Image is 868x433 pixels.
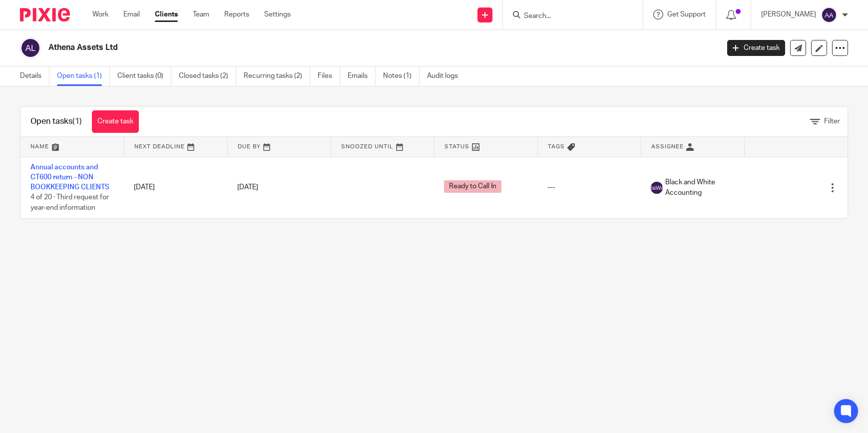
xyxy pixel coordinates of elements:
span: Tags [548,144,565,149]
a: Details [20,66,49,86]
span: [DATE] [237,184,258,191]
span: Filter [824,118,840,125]
img: svg%3E [821,7,837,23]
a: Files [318,66,340,86]
a: Notes (1) [383,66,420,86]
a: Settings [264,9,291,19]
span: Ready to Call In [444,180,501,193]
a: Emails [348,66,376,86]
a: Email [123,9,140,19]
img: svg%3E [20,37,41,58]
span: Status [444,144,469,149]
a: Audit logs [427,66,465,86]
a: Closed tasks (2) [179,66,236,86]
a: Annual accounts and CT600 return - NON BOOKKEEPING CLIENTS [30,164,109,191]
h1: Open tasks [30,116,82,127]
a: Recurring tasks (2) [244,66,310,86]
img: Pixie [20,8,70,21]
div: --- [547,182,631,192]
td: [DATE] [124,157,227,218]
span: Snoozed Until [341,144,394,149]
p: [PERSON_NAME] [761,9,816,19]
a: Create task [92,110,139,133]
a: Client tasks (0) [117,66,171,86]
span: Get Support [667,11,706,18]
span: (1) [72,117,82,125]
a: Work [92,9,108,19]
input: Search [523,12,613,21]
a: Create task [727,40,785,56]
span: Black and White Accounting [665,177,734,198]
a: Reports [224,9,249,19]
a: Open tasks (1) [57,66,110,86]
span: 4 of 20 · Third request for year-end information [30,194,109,212]
a: Clients [155,9,178,19]
h2: Athena Assets Ltd [48,42,579,53]
a: Team [193,9,209,19]
img: svg%3E [651,182,663,194]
